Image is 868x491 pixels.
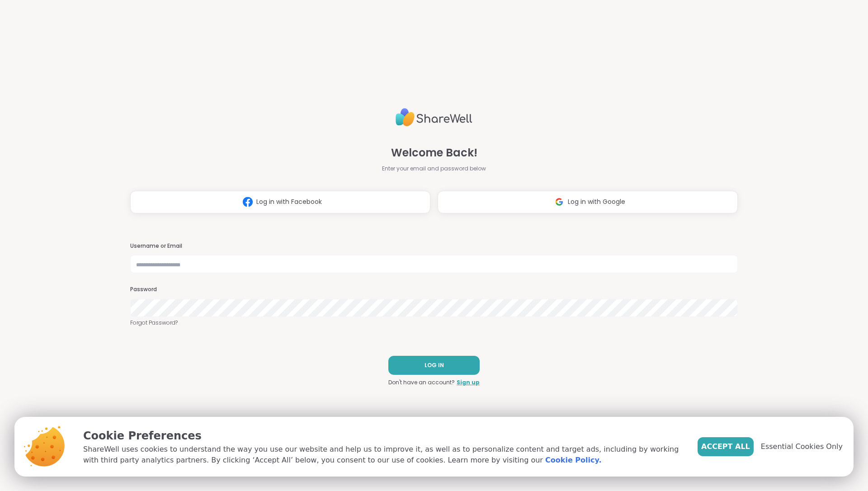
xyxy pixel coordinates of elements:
[83,428,683,444] p: Cookie Preferences
[701,441,750,452] span: Accept All
[130,286,738,293] h3: Password
[391,145,477,161] span: Welcome Back!
[761,441,843,452] span: Essential Cookies Only
[83,444,683,466] p: ShareWell uses cookies to understand the way you use our website and help us to improve it, as we...
[388,378,455,387] span: Don't have an account?
[396,104,472,130] img: ShareWell Logo
[388,356,480,375] button: LOG IN
[698,437,754,456] button: Accept All
[382,165,486,173] span: Enter your email and password below
[130,191,430,213] button: Log in with Facebook
[425,361,444,369] span: LOG IN
[256,197,322,207] span: Log in with Facebook
[551,194,568,210] img: ShareWell Logomark
[438,191,738,213] button: Log in with Google
[568,197,625,207] span: Log in with Google
[545,455,601,466] a: Cookie Policy.
[130,319,738,327] a: Forgot Password?
[457,378,480,387] a: Sign up
[130,242,738,250] h3: Username or Email
[239,194,256,210] img: ShareWell Logomark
